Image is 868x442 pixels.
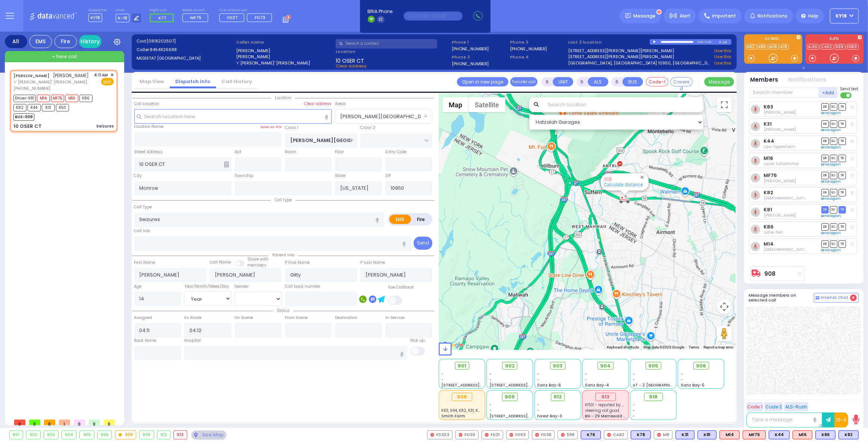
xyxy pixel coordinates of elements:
span: K86 [79,95,93,102]
span: DR [821,206,829,213]
span: SO [830,206,837,213]
span: SMITH GARDENS [335,109,432,123]
div: See map [191,430,226,440]
label: EMS [389,215,411,224]
button: UNIT [553,77,573,86]
div: 904 [62,431,76,439]
span: TR [839,103,846,110]
button: Transfer call [510,77,538,86]
img: red-radio-icon.svg [510,433,513,437]
div: ALS [720,430,740,439]
img: red-radio-icon.svg [430,433,434,437]
span: 1 [59,420,70,425]
span: KY101 - reported by KY72 [585,402,630,408]
span: SO [830,103,837,110]
span: K44 [28,104,41,111]
span: Phone 3 [510,39,565,45]
span: Other building occupants [224,161,229,167]
button: Internal Chat 4 [814,293,859,303]
img: red-radio-icon.svg [459,433,463,437]
a: K82 [764,190,773,195]
a: [STREET_ADDRESS][PERSON_NAME][PERSON_NAME] [568,54,674,60]
label: Dispatcher [88,8,107,13]
span: 0 [104,420,115,425]
label: ר' [PERSON_NAME]' [PERSON_NAME] [236,60,333,66]
a: Send again [821,145,841,149]
label: Call Info [134,228,150,234]
div: Year/Month/Week/Day [184,284,231,290]
span: Lazer Dovid Itzkowitz [764,110,796,115]
div: 909 [140,431,154,439]
a: FD63 [846,44,859,50]
label: Cross 1 [285,125,298,131]
button: Toggle fullscreen view [717,97,732,112]
span: TR [839,223,846,230]
a: Send again [821,179,841,184]
label: P Last Name [360,260,385,266]
div: 912 [157,431,170,439]
div: / [704,38,705,46]
span: K63 [56,104,69,111]
span: Important [712,13,736,19]
div: BLS [769,430,790,439]
span: - [537,371,539,377]
div: ALS [743,430,766,439]
span: M14 [37,95,50,102]
label: [PERSON_NAME] [236,54,333,60]
span: SO [830,155,837,162]
label: [PERSON_NAME] [236,48,333,54]
div: 901 [10,431,23,439]
label: Hospital [184,338,201,344]
label: Call Type [134,204,152,210]
span: TR [839,155,846,162]
label: Medic on call [182,8,211,13]
span: - [585,377,587,382]
span: 906 [696,362,706,370]
input: Search member [749,87,819,98]
span: Alert [680,13,690,19]
span: SO [830,172,837,179]
a: K18 [780,44,789,50]
a: Send again [821,128,841,132]
span: members [247,262,266,268]
span: Shia Grunhut [764,195,841,201]
a: MF75 [764,173,777,178]
a: [GEOGRAPHIC_DATA], [GEOGRAPHIC_DATA] 10950, [GEOGRAPHIC_DATA] [568,60,712,66]
input: Search hospital [184,346,407,360]
span: Yisroel Feldman [764,127,796,132]
div: Fire [54,35,77,48]
div: 903 [44,431,58,439]
label: Lines [116,8,141,13]
span: TR [839,138,846,145]
button: +Add [819,87,838,98]
span: 912 [554,393,562,401]
span: Berish Mertz [764,212,796,218]
label: Call Location [134,101,160,107]
label: KJFD [805,37,864,42]
a: CAR2 [820,44,834,50]
label: [PHONE_NUMBER] [510,46,547,51]
div: All [5,35,27,48]
label: Room [285,149,296,155]
a: K86 [757,44,768,50]
a: 908 [764,271,775,277]
label: Use Callback [388,284,414,290]
a: Send again [821,196,841,201]
div: 908 [115,431,136,439]
a: Use this [714,48,731,54]
span: Help [808,13,818,19]
label: Age [134,284,142,290]
span: Phone 2 [452,54,507,60]
span: SO [830,240,837,247]
a: 908 [604,176,612,182]
label: Caller: [137,47,234,53]
span: KY18 [836,13,847,19]
a: Send again [821,248,841,252]
span: - [442,371,444,377]
span: [0818202507] [147,38,176,44]
span: 0 [44,420,55,425]
span: 905 [648,362,658,370]
span: - [585,371,587,377]
span: - [489,408,492,413]
label: Caller name [236,39,333,45]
